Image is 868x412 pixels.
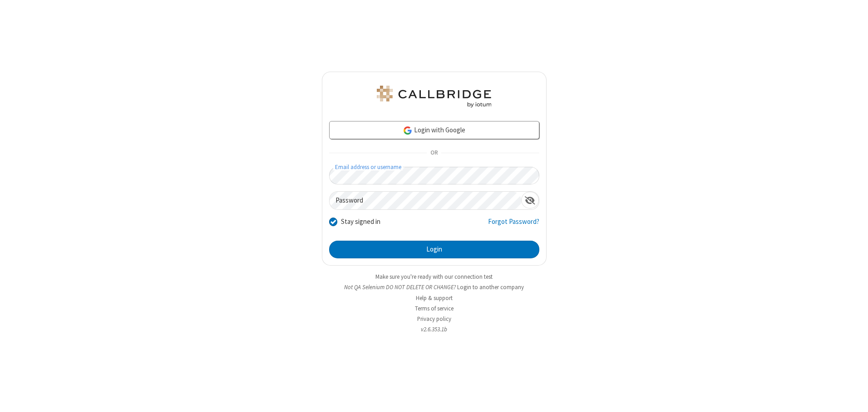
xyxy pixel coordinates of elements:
li: Not QA Selenium DO NOT DELETE OR CHANGE? [322,283,547,291]
input: Password [330,192,521,209]
span: OR [427,147,441,160]
a: Forgot Password? [488,217,539,234]
label: Stay signed in [341,217,380,227]
a: Login with Google [329,121,539,139]
img: google-icon.png [403,126,413,136]
button: Login to another company [457,283,524,291]
input: Email address or username [329,167,539,184]
a: Terms of service [415,305,454,312]
button: Login [329,241,539,259]
div: Show password [521,192,539,208]
a: Privacy policy [417,315,451,323]
a: Make sure you're ready with our connection test [375,273,493,281]
img: QA Selenium DO NOT DELETE OR CHANGE [375,86,493,107]
a: Help & support [416,294,453,302]
li: v2.6.353.1b [322,325,547,334]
